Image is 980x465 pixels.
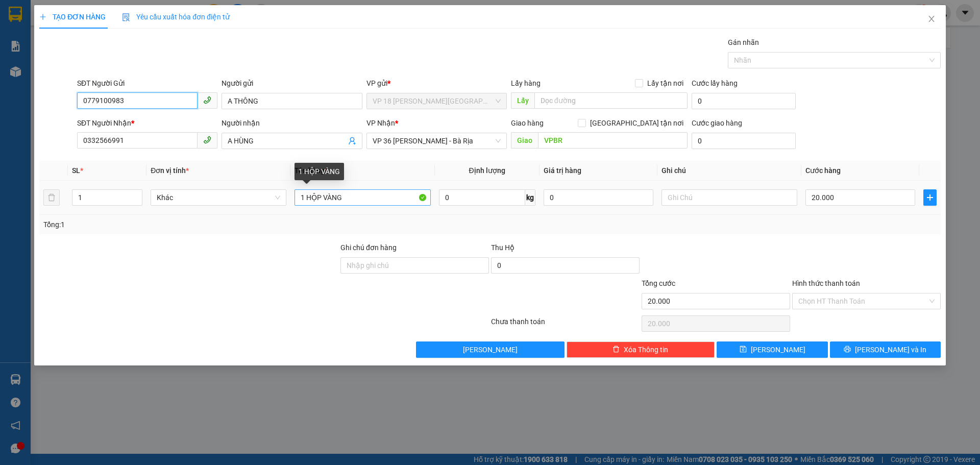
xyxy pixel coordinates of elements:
input: Cước lấy hàng [692,93,796,109]
span: delete [612,346,620,354]
button: Close [917,5,946,34]
span: SL [72,166,80,175]
input: Ghi chú đơn hàng [340,257,489,274]
div: Người gửi [222,78,362,89]
span: Giao [511,132,538,149]
span: Giá trị hàng [544,166,581,175]
button: plus [923,189,937,206]
button: delete [43,189,60,206]
span: kg [525,189,535,206]
div: VP gửi [366,78,507,89]
span: Cước hàng [805,166,841,175]
span: phone [203,136,211,144]
button: printer[PERSON_NAME] và In [830,341,941,358]
span: [PERSON_NAME] [463,344,518,355]
label: Cước giao hàng [692,119,742,127]
span: plus [39,13,46,20]
span: Lấy [511,92,534,109]
span: Lấy hàng [511,79,541,87]
div: Tổng: 1 [43,219,378,230]
span: Thu Hộ [491,243,514,252]
label: Gán nhãn [728,38,759,46]
span: [PERSON_NAME] và In [855,344,926,355]
button: [PERSON_NAME] [416,341,565,358]
span: save [740,346,747,354]
button: save[PERSON_NAME] [717,341,827,358]
span: Giao hàng [511,119,544,127]
span: VP Nhận [366,119,395,127]
input: Ghi Chú [661,189,797,206]
span: VP 18 Nguyễn Thái Bình - Quận 1 [373,93,501,109]
div: Chưa thanh toán [490,316,641,334]
input: VD: Bàn, Ghế [295,189,430,206]
span: close [927,15,936,23]
input: Dọc đường [534,92,688,109]
span: user-add [348,137,356,145]
span: phone [203,96,211,104]
span: Lấy tận nơi [643,78,688,89]
span: Yêu cầu xuất hóa đơn điện tử [122,13,230,21]
span: [PERSON_NAME] [751,344,805,355]
span: printer [844,346,851,354]
span: plus [924,193,936,202]
input: 0 [544,189,653,206]
button: deleteXóa Thông tin [567,341,715,358]
img: icon [122,13,130,21]
span: Khác [157,190,280,205]
span: Tổng cước [642,279,675,287]
input: Cước giao hàng [692,133,796,149]
span: [GEOGRAPHIC_DATA] tận nơi [586,117,688,129]
div: SĐT Người Nhận [77,117,217,129]
label: Hình thức thanh toán [792,279,860,287]
span: Xóa Thông tin [624,344,668,355]
span: Định lượng [469,166,505,175]
label: Ghi chú đơn hàng [340,243,397,252]
label: Cước lấy hàng [692,79,738,87]
th: Ghi chú [657,161,801,181]
span: Đơn vị tính [151,166,189,175]
div: Người nhận [222,117,362,129]
span: TẠO ĐƠN HÀNG [39,13,106,21]
input: Dọc đường [538,132,688,149]
div: 1 HỘP VÀNG [295,163,344,180]
span: VP 36 Lê Thành Duy - Bà Rịa [373,133,501,149]
div: SĐT Người Gửi [77,78,217,89]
